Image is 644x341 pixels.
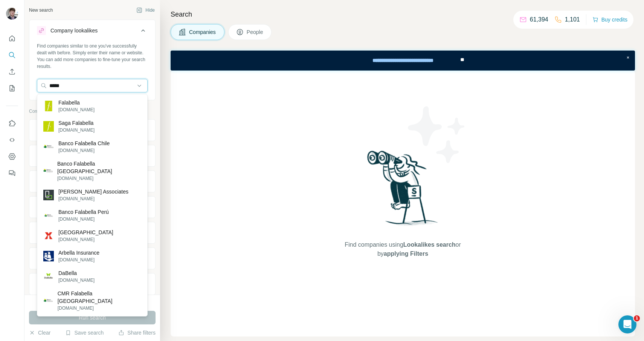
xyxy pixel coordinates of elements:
[403,101,471,169] img: Surfe Illustration - Stars
[530,15,548,24] p: 61,394
[29,249,155,267] button: Technologies
[565,15,580,24] p: 1,101
[50,27,98,34] div: Company lookalikes
[58,208,109,216] p: Banco Falabella Perú
[131,5,160,16] button: Hide
[58,195,128,202] p: [DOMAIN_NAME]
[58,249,99,257] p: Arbella Insurance
[58,188,128,195] p: [PERSON_NAME] Associates
[43,101,54,111] img: Falabella
[6,65,18,78] button: Enrich CSV
[57,175,141,182] p: [DOMAIN_NAME]
[29,108,156,115] p: Company information
[58,305,141,312] p: [DOMAIN_NAME]
[29,198,155,216] button: Annual revenue ($)
[118,329,156,336] button: Share filters
[58,257,99,263] p: [DOMAIN_NAME]
[58,147,110,154] p: [DOMAIN_NAME]
[171,9,635,20] h4: Search
[6,117,18,130] button: Use Surfe on LinkedIn
[618,315,636,333] iframe: Intercom live chat
[58,277,95,284] p: [DOMAIN_NAME]
[342,240,463,258] span: Find companies using or by
[65,329,104,336] button: Save search
[384,250,428,257] span: applying Filters
[6,133,18,147] button: Use Surfe API
[58,119,95,127] p: Saga Falabella
[43,141,54,152] img: Banco Falabella Chile
[58,269,95,277] p: DaBella
[29,147,155,165] button: Industry
[57,160,141,175] p: Banco Falabella [GEOGRAPHIC_DATA]
[29,224,155,242] button: Employees (size)
[43,230,54,241] img: Bellarmine University
[247,28,264,36] span: People
[43,251,54,261] img: Arbella Insurance
[6,48,18,62] button: Search
[58,290,141,305] p: CMR Falabella [GEOGRAPHIC_DATA]
[58,216,109,223] p: [DOMAIN_NAME]
[58,106,95,113] p: [DOMAIN_NAME]
[58,236,113,243] p: [DOMAIN_NAME]
[58,99,95,106] p: Falabella
[6,81,18,95] button: My lists
[43,121,54,132] img: Saga Falabella
[364,149,442,233] img: Surfe Illustration - Woman searching with binoculars
[37,43,148,70] div: Find companies similar to one you've successfully dealt with before. Simply enter their name or w...
[29,22,155,43] button: Company lookalikes
[43,210,54,221] img: Banco Falabella Perú
[43,296,53,306] img: CMR Falabella Chile
[189,28,217,36] span: Companies
[592,14,627,25] button: Buy credits
[58,229,113,236] p: [GEOGRAPHIC_DATA]
[6,32,18,45] button: Quick start
[29,275,155,293] button: Keywords
[29,121,155,139] button: Company
[29,172,155,190] button: HQ location
[29,7,53,14] div: New search
[29,329,50,336] button: Clear
[403,241,456,248] span: Lookalikes search
[6,150,18,163] button: Dashboard
[43,271,54,282] img: DaBella
[43,190,54,200] img: LaBella Associates
[171,51,635,71] iframe: Banner
[6,166,18,180] button: Feedback
[6,8,18,20] img: Avatar
[634,315,640,321] span: 1
[58,140,110,147] p: Banco Falabella Chile
[58,127,95,134] p: [DOMAIN_NAME]
[43,166,53,176] img: Banco Falabella Colombia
